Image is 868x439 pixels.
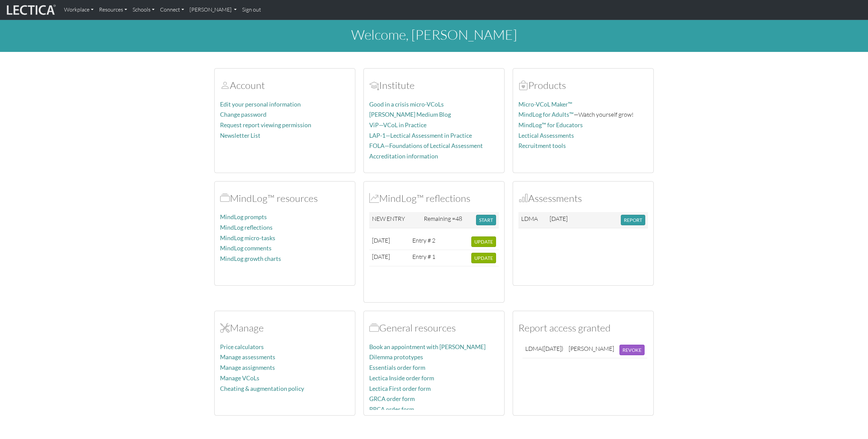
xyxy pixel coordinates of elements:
[518,132,574,139] a: Lectical Assessments
[369,79,379,91] span: Account
[157,3,187,17] a: Connect
[518,142,566,149] a: Recruitment tools
[369,132,472,139] a: LAP-1—Lectical Assessment in Practice
[518,79,648,91] h2: Products
[220,375,259,382] a: Manage VCoLs
[220,111,267,118] a: Change password
[550,215,568,222] span: [DATE]
[220,101,301,108] a: Edit your personal information
[220,121,311,129] a: Request report viewing permission
[455,215,462,222] span: 48
[569,345,614,352] div: [PERSON_NAME]
[369,322,379,334] span: Resources
[474,255,493,261] span: UPDATE
[518,101,572,108] a: Micro-VCoL Maker™
[621,215,645,225] button: REPORT
[369,121,427,129] a: ViP—VCoL in Practice
[369,111,451,118] a: [PERSON_NAME] Medium Blog
[61,3,96,17] a: Workplace
[239,3,264,17] a: Sign out
[522,342,566,358] td: LDMA
[96,3,130,17] a: Resources
[421,212,473,228] td: Remaining =
[369,406,414,413] a: PRCA order form
[220,364,275,371] a: Manage assignments
[369,192,499,204] h2: MindLog™ reflections
[410,250,440,266] td: Entry # 1
[369,322,499,334] h2: General resources
[220,132,260,139] a: Newsletter List
[5,3,56,16] img: lecticalive
[476,215,496,225] button: START
[220,354,275,361] a: Manage assessments
[220,255,281,262] a: MindLog growth charts
[372,236,390,244] span: [DATE]
[220,343,264,350] a: Price calculators
[372,253,390,260] span: [DATE]
[369,375,434,382] a: Lectica Inside order form
[619,345,645,355] button: REVOKE
[369,142,483,149] a: FOLA—Foundations of Lectical Assessment
[518,212,547,228] td: LDMA
[369,395,415,402] a: GRCA order form
[220,213,267,221] a: MindLog prompts
[518,192,528,204] span: Assessments
[471,236,496,247] button: UPDATE
[518,79,528,91] span: Products
[220,322,350,334] h2: Manage
[518,322,648,334] h2: Report access granted
[369,192,379,204] span: MindLog
[369,343,486,350] a: Book an appointment with [PERSON_NAME]
[220,385,304,392] a: Cheating & augmentation policy
[518,111,574,118] a: MindLog for Adults™
[369,364,425,371] a: Essentials order form
[220,79,230,91] span: Account
[220,79,350,91] h2: Account
[369,354,423,361] a: Dilemma prototypes
[369,153,438,160] a: Accreditation information
[130,3,157,17] a: Schools
[369,385,431,392] a: Lectica First order form
[474,239,493,245] span: UPDATE
[518,110,648,119] p: —Watch yourself grow!
[187,3,239,17] a: [PERSON_NAME]
[220,245,272,252] a: MindLog comments
[369,79,499,91] h2: Institute
[220,234,275,242] a: MindLog micro-tasks
[220,224,273,231] a: MindLog reflections
[369,101,444,108] a: Good in a crisis micro-VCoLs
[220,322,230,334] span: Manage
[220,192,230,204] span: MindLog™ resources
[369,212,421,228] td: NEW ENTRY
[220,192,350,204] h2: MindLog™ resources
[518,121,583,129] a: MindLog™ for Educators
[471,253,496,263] button: UPDATE
[542,345,563,352] span: ([DATE])
[410,234,440,250] td: Entry # 2
[518,192,648,204] h2: Assessments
